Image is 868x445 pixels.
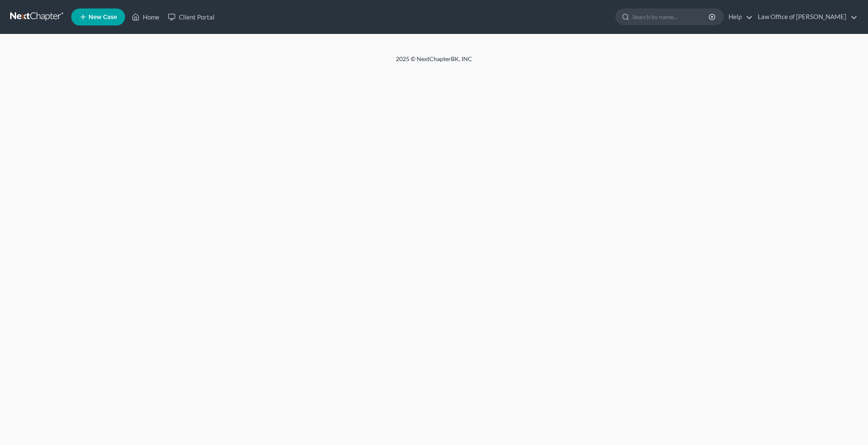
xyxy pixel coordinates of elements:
span: New Case [89,14,117,20]
a: Law Office of [PERSON_NAME] [754,9,857,25]
div: 2025 © NextChapterBK, INC [192,55,676,70]
a: Client Portal [164,9,219,25]
a: Home [128,9,164,25]
a: Help [724,9,753,25]
input: Search by name... [632,9,710,25]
